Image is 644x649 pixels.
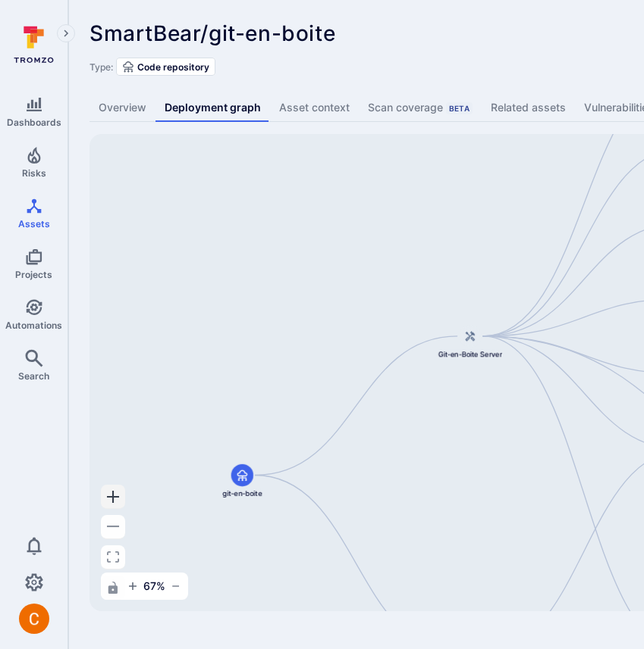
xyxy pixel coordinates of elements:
[18,370,49,382] span: Search
[15,269,52,280] span: Projects
[438,349,502,359] span: Git-en-Boite Server
[101,485,125,600] div: Control Panel
[90,94,156,122] a: Overview
[5,320,62,331] span: Automations
[7,117,61,128] span: Dashboards
[446,102,473,114] div: Beta
[22,167,46,179] span: Risks
[101,576,125,600] button: Toggle Interactivity
[18,218,50,229] span: Assets
[101,515,125,539] button: Zoom Out
[143,579,165,594] span: 67 %
[19,604,49,634] div: Camilo Rivera
[101,485,125,509] button: Zoom In
[156,94,270,122] a: Deployment graph
[270,94,359,122] a: Asset context
[222,488,262,498] span: git-en-boite
[137,61,209,73] span: Code repository
[90,20,335,46] span: SmartBear/git-en-boite
[368,100,473,115] div: Scan coverage
[90,61,113,73] span: Type:
[482,94,575,122] a: Related assets
[57,24,75,42] button: Expand navigation menu
[61,27,71,40] i: Expand navigation menu
[19,604,49,634] img: ACg8ocJuq_DPPTkXyD9OlTnVLvDrpObecjcADscmEHLMiTyEnTELew=s96-c
[101,545,125,569] button: Fit View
